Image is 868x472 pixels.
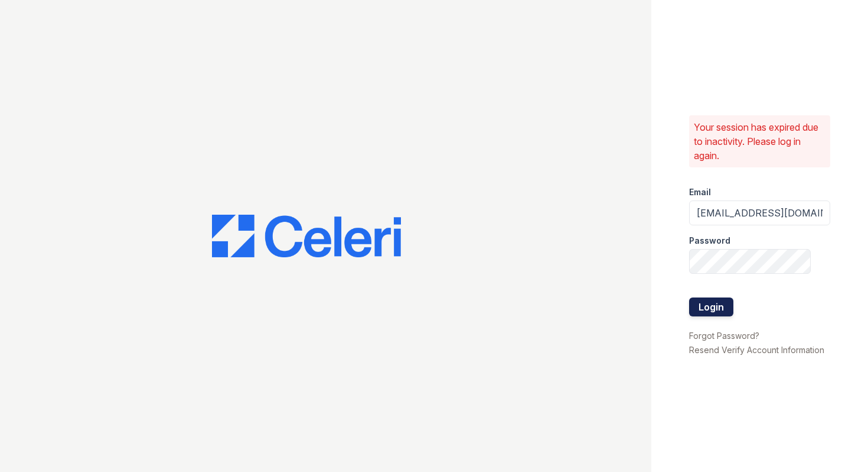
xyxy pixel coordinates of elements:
[689,331,759,341] a: Forgot Password?
[689,186,711,198] label: Email
[689,235,730,247] label: Password
[689,298,733,316] button: Login
[689,345,824,355] a: Resend Verify Account Information
[212,215,401,257] img: CE_Logo_Blue-a8612792a0a2168367f1c8372b55b34899dd931a85d93a1a3d3e32e68fde9ad4.png
[694,120,826,163] p: Your session has expired due to inactivity. Please log in again.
